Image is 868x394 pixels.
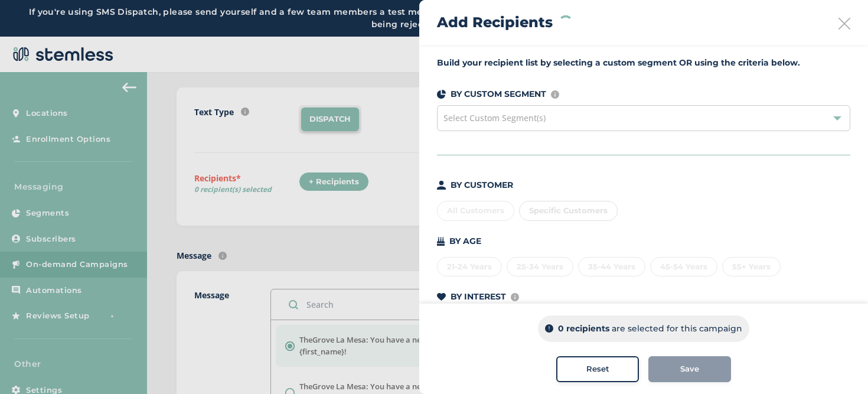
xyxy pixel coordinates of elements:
img: icon-info-236977d2.svg [551,90,559,99]
span: Reset [586,363,609,375]
label: Build your recipient list by selecting a custom segment OR using the criteria below. [437,57,850,69]
p: 0 recipients [558,323,609,335]
p: BY CUSTOMER [451,179,513,191]
span: Select Custom Segment(s) [443,112,546,123]
img: icon-person-dark-ced50e5f.svg [437,181,446,190]
img: icon-info-236977d2.svg [511,293,519,301]
h2: Add Recipients [437,12,553,33]
img: icon-info-dark-48f6c5f3.svg [545,325,553,333]
img: icon-segments-dark-074adb27.svg [437,90,446,99]
iframe: Chat Widget [809,337,868,394]
p: are selected for this campaign [612,323,742,335]
button: Reset [556,356,639,382]
img: icon-heart-dark-29e6356f.svg [437,293,446,301]
p: BY INTEREST [451,291,506,303]
p: BY CUSTOM SEGMENT [451,88,546,100]
p: BY AGE [449,235,481,248]
img: icon-cake-93b2a7b5.svg [437,237,445,246]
